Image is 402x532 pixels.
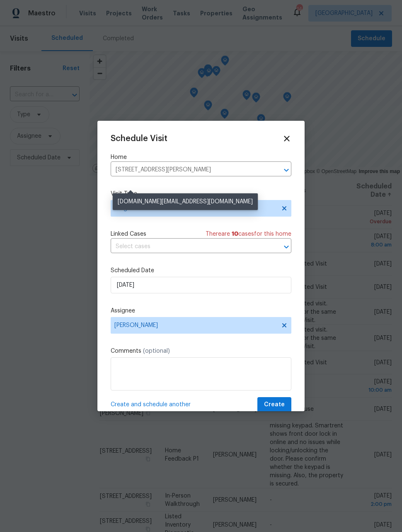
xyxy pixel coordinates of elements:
[111,400,191,409] span: Create and schedule another
[111,134,167,143] span: Schedule Visit
[264,400,285,410] span: Create
[281,164,292,176] button: Open
[232,231,238,237] span: 10
[281,241,292,253] button: Open
[111,277,291,293] input: M/D/YYYY
[114,322,277,329] span: [PERSON_NAME]
[206,230,291,238] span: There are case s for this home
[111,230,146,238] span: Linked Cases
[111,153,291,161] label: Home
[143,348,170,354] span: (optional)
[113,193,258,210] div: [DOMAIN_NAME][EMAIL_ADDRESS][DOMAIN_NAME]
[111,190,291,198] label: Visit Type
[111,266,291,275] label: Scheduled Date
[111,164,268,176] input: Enter in an address
[282,134,291,143] span: Close
[111,307,291,315] label: Assignee
[111,240,268,253] input: Select cases
[111,347,291,355] label: Comments
[257,397,291,412] button: Create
